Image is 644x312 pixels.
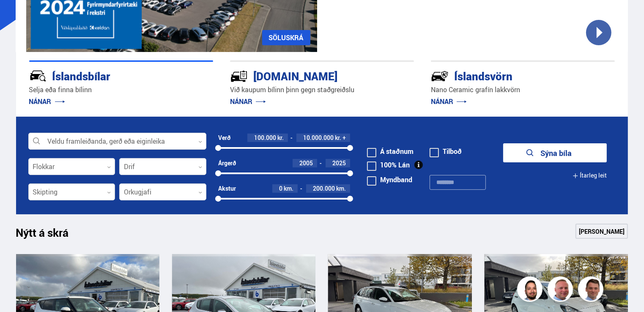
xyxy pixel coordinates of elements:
p: Selja eða finna bílinn [29,85,213,95]
a: NÁNAR [29,97,65,106]
label: 100% Lán [367,161,410,168]
button: Opna LiveChat spjallviðmót [7,3,32,29]
h1: Nýtt á skrá [16,226,84,244]
img: tr5P-W3DuiFaO7aO.svg [230,67,248,85]
span: 2005 [299,159,313,167]
a: [PERSON_NAME] [575,224,628,239]
span: kr. [277,134,284,141]
div: Íslandsvörn [431,68,585,83]
a: NÁNAR [230,97,266,106]
p: Við kaupum bílinn þinn gegn staðgreiðslu [230,85,414,95]
img: FbJEzSuNWCJXmdc-.webp [579,278,605,303]
a: SÖLUSKRÁ [262,30,310,45]
a: NÁNAR [431,97,467,106]
img: JRvxyua_JYH6wB4c.svg [29,67,47,85]
div: Verð [218,134,230,141]
button: Ítarleg leit [573,166,607,185]
span: 100.000 [254,134,276,142]
span: 0 [279,184,282,192]
div: Akstur [218,185,236,192]
span: 200.000 [313,184,335,192]
span: 2025 [332,159,346,167]
p: Nano Ceramic grafín lakkvörn [431,85,615,95]
div: [DOMAIN_NAME] [230,68,384,83]
img: nhp88E3Fdnt1Opn2.png [518,278,544,303]
div: Árgerð [218,160,236,167]
label: Á staðnum [367,148,414,155]
span: kr. [335,134,341,141]
div: Íslandsbílar [29,68,183,83]
img: -Svtn6bYgwAsiwNX.svg [431,67,449,85]
span: km. [284,185,293,192]
label: Tilboð [430,148,462,155]
label: Myndband [367,176,412,183]
span: km. [336,185,346,192]
span: + [343,134,346,141]
span: 10.000.000 [303,134,334,142]
button: Sýna bíla [503,143,607,162]
img: siFngHWaQ9KaOqBr.png [549,278,574,303]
